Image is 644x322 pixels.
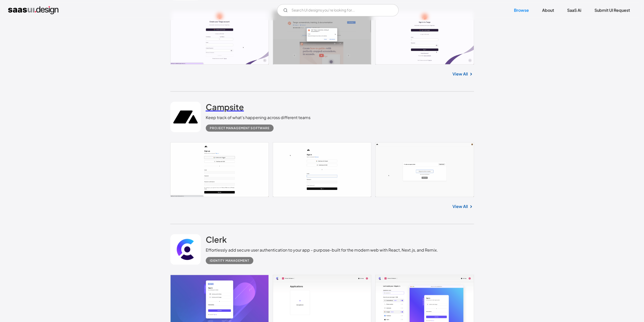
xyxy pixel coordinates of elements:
[277,4,399,16] form: Email Form
[561,5,587,16] a: SaaS Ai
[452,203,468,209] a: View All
[210,125,269,131] div: Project Management Software
[277,4,399,16] input: Search UI designs you're looking for...
[452,71,468,77] a: View All
[206,102,244,112] h2: Campsite
[8,6,58,14] a: home
[206,234,227,244] h2: Clerk
[206,234,227,247] a: Clerk
[206,102,244,114] a: Campsite
[588,5,636,16] a: Submit UI Request
[536,5,560,16] a: About
[508,5,535,16] a: Browse
[206,247,438,253] div: Effortlessly add secure user authentication to your app - purpose-built for the modern web with R...
[210,257,249,263] div: Identity Management
[206,114,310,120] div: Keep track of what’s happening across different teams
